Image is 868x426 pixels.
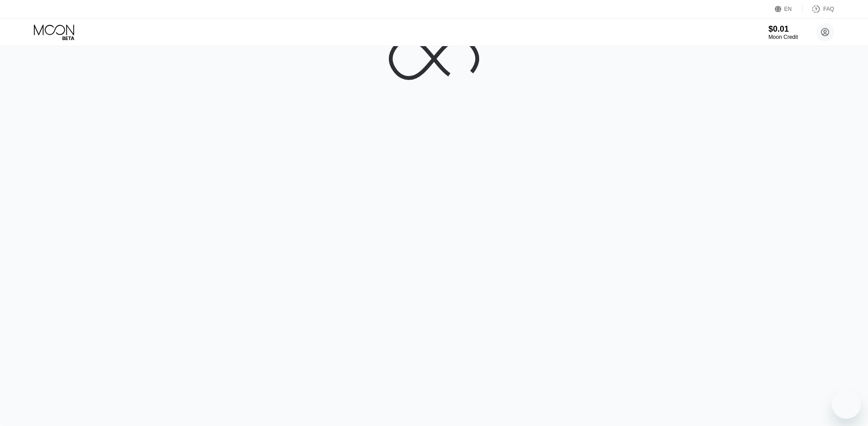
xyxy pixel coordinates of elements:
div: $0.01 [769,24,798,34]
div: EN [775,5,802,14]
div: Moon Credit [769,34,798,40]
div: FAQ [823,6,834,12]
div: $0.01Moon Credit [769,24,798,40]
div: FAQ [802,5,834,14]
div: EN [784,6,792,12]
iframe: Button to launch messaging window [832,390,861,419]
